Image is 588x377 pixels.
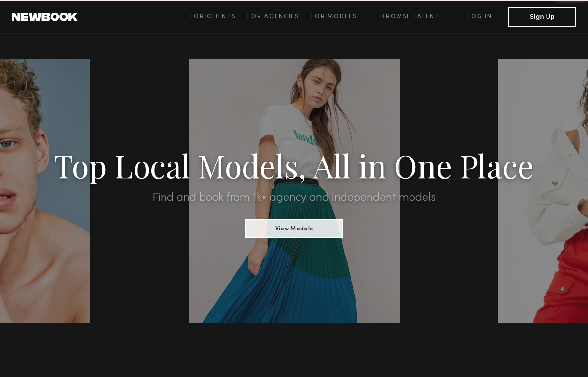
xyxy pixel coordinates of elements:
span: For Clients [190,14,236,20]
span: For Models [311,14,357,20]
a: Log in [451,11,508,23]
a: For Agencies [247,11,311,23]
button: Sign Up [508,7,576,27]
a: For Clients [190,11,247,23]
h2: Find and book from 1k+ agency and independent models [44,192,544,203]
span: For Agencies [247,14,299,20]
button: View Models [245,219,343,238]
h1: Top Local Models, All in One Place [44,150,544,180]
a: For Models [311,11,369,23]
a: Browse Talent [369,11,451,23]
a: View Models [245,222,343,233]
